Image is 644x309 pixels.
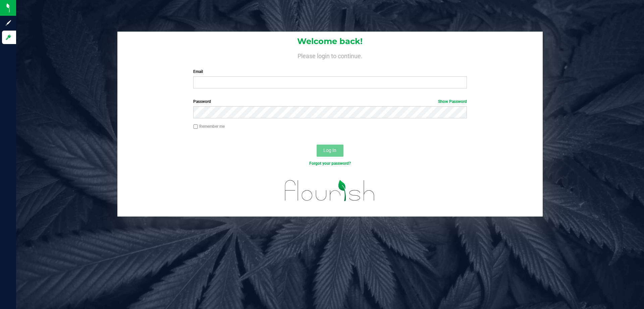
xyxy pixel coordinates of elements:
[5,34,12,41] inline-svg: Log in
[193,69,467,75] label: Email
[5,20,12,26] inline-svg: Sign up
[317,145,343,157] button: Log In
[438,99,467,104] a: Show Password
[193,124,198,129] input: Remember me
[323,148,336,153] span: Log In
[309,161,351,166] a: Forgot your password?
[117,37,543,46] h1: Welcome back!
[117,51,543,59] h4: Please login to continue.
[277,173,383,208] img: flourish_logo.svg
[193,123,225,129] label: Remember me
[193,99,211,104] span: Password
